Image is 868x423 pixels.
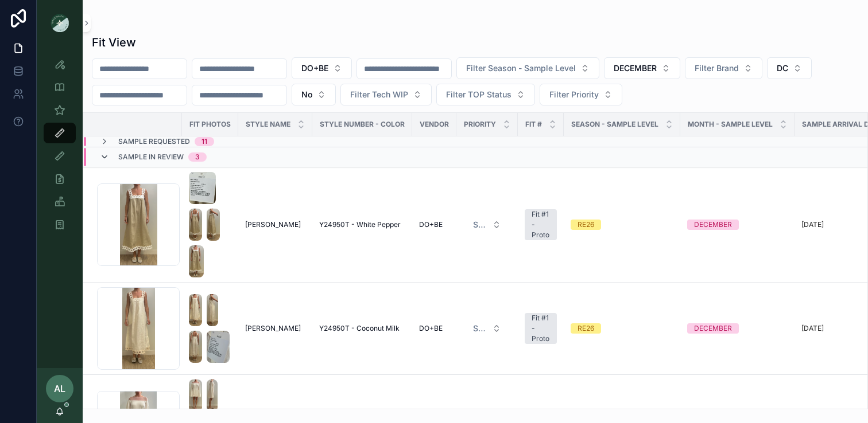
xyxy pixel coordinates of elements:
[767,57,812,79] button: Select Button
[92,34,136,50] h1: Fit View
[245,220,301,229] span: [PERSON_NAME]
[189,331,202,363] img: Screenshot-2025-08-20-at-3.33.04-PM.png
[37,46,83,250] div: scrollable content
[687,220,788,230] a: DECEMBER
[578,323,594,334] div: RE26
[207,379,218,412] img: Screenshot-2025-08-20-at-1.42.47-PM.png
[246,120,290,129] span: STYLE NAME
[688,120,773,129] span: MONTH - SAMPLE LEVEL
[301,62,328,74] span: DO+BE
[446,89,511,100] span: Filter TOP Status
[571,120,658,129] span: Season - Sample Level
[350,89,408,100] span: Filter Tech WIP
[436,84,535,105] button: Select Button
[694,323,732,334] div: DECEMBER
[578,220,594,230] div: RE26
[473,323,487,334] span: Select a HP FIT LEVEL
[319,220,401,229] span: Y24950T - White Pepper
[464,214,510,235] button: Select Button
[777,62,788,74] span: DC
[466,62,576,74] span: Filter Season - Sample Level
[525,209,557,240] a: Fit #1 - Proto
[695,62,739,74] span: Filter Brand
[189,209,202,241] img: Screenshot-2025-08-20-at-3.34.04-PM.png
[525,120,542,129] span: Fit #
[189,172,216,204] img: Screenshot-2025-08-20-at-3.34.08-PM.png
[419,220,449,229] a: DO+BE
[292,84,336,105] button: Select Button
[319,220,405,229] a: Y24950T - White Pepper
[419,220,443,229] span: DO+BE
[540,84,622,105] button: Select Button
[207,331,230,363] img: Screenshot-2025-08-20-at-3.33.08-PM.png
[473,219,487,230] span: Select a HP FIT LEVEL
[549,89,599,100] span: Filter Priority
[319,324,400,333] span: Y24950T - Coconut Milk
[801,220,824,229] p: [DATE]
[685,57,762,79] button: Select Button
[464,318,510,339] button: Select Button
[532,313,550,344] div: Fit #1 - Proto
[525,313,557,344] a: Fit #1 - Proto
[54,382,65,395] span: AL
[571,323,673,334] a: RE26
[195,152,200,162] div: 3
[118,152,184,162] span: Sample In Review
[301,89,312,100] span: No
[420,120,449,129] span: Vendor
[463,318,511,339] a: Select Button
[189,245,204,277] img: Screenshot-2025-08-20-at-3.33.59-PM.png
[464,120,496,129] span: PRIORITY
[189,120,231,129] span: Fit Photos
[456,57,599,79] button: Select Button
[118,137,190,146] span: Sample Requested
[51,14,69,32] img: App logo
[189,379,202,412] img: Screenshot-2025-08-20-at-1.42.43-PM.png
[604,57,680,79] button: Select Button
[532,209,550,240] div: Fit #1 - Proto
[189,172,231,277] a: Screenshot-2025-08-20-at-3.34.08-PM.pngScreenshot-2025-08-20-at-3.34.04-PM.pngScreenshot-2025-08-...
[207,209,220,241] img: Screenshot-2025-08-20-at-3.34.02-PM.png
[292,57,352,79] button: Select Button
[245,220,305,229] a: [PERSON_NAME]
[687,323,788,334] a: DECEMBER
[320,120,405,129] span: Style Number - Color
[207,294,218,326] img: Screenshot-2025-08-20-at-3.33.01-PM.png
[419,324,449,333] a: DO+BE
[340,84,432,105] button: Select Button
[189,294,231,363] a: Screenshot-2025-08-20-at-3.32.58-PM.pngScreenshot-2025-08-20-at-3.33.01-PM.pngScreenshot-2025-08-...
[189,294,202,326] img: Screenshot-2025-08-20-at-3.32.58-PM.png
[245,324,301,333] span: [PERSON_NAME]
[801,324,824,333] p: [DATE]
[463,214,511,236] a: Select Button
[571,220,673,230] a: RE26
[419,324,443,333] span: DO+BE
[201,137,207,146] div: 11
[245,324,305,333] a: [PERSON_NAME]
[319,324,405,333] a: Y24950T - Coconut Milk
[694,220,732,230] div: DECEMBER
[614,62,657,74] span: DECEMBER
